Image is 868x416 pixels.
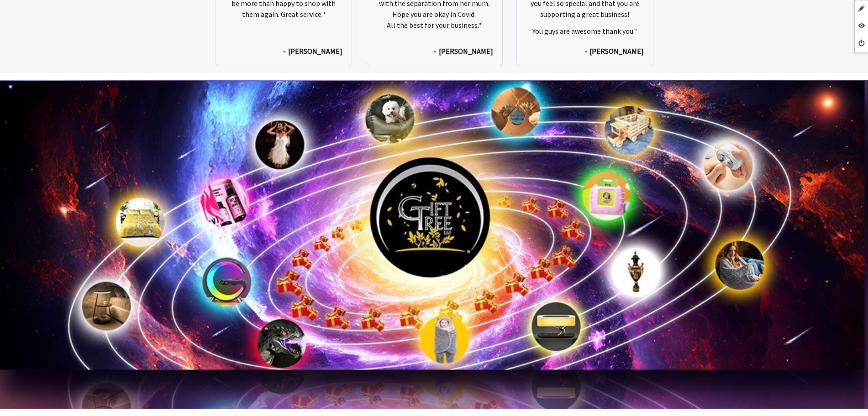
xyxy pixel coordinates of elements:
span: - [584,46,587,57]
span: [PERSON_NAME] [439,46,493,57]
span: - [434,46,437,57]
span: - [283,46,286,57]
span: [PERSON_NAME] [288,46,342,57]
span: [PERSON_NAME] [589,46,644,57]
p: You guys are awesome thank you." [526,26,644,36]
